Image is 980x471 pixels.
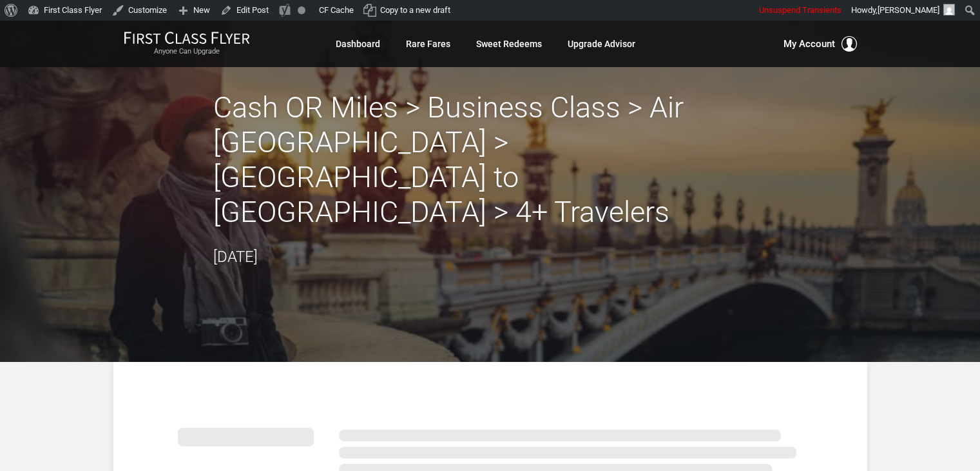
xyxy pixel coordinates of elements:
a: Rare Fares [406,32,450,55]
button: My Account [783,36,857,52]
a: Sweet Redeems [476,32,542,55]
time: [DATE] [213,248,258,266]
h2: Cash OR Miles > Business Class > Air [GEOGRAPHIC_DATA] > [GEOGRAPHIC_DATA] to [GEOGRAPHIC_DATA] >... [213,90,767,230]
a: First Class FlyerAnyone Can Upgrade [124,31,250,57]
img: First Class Flyer [124,31,250,45]
span: My Account [783,36,835,52]
a: Upgrade Advisor [568,32,635,55]
small: Anyone Can Upgrade [124,47,250,56]
span: [PERSON_NAME] [878,5,939,15]
a: Dashboard [336,32,380,55]
span: Unsuspend Transients [759,5,841,15]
